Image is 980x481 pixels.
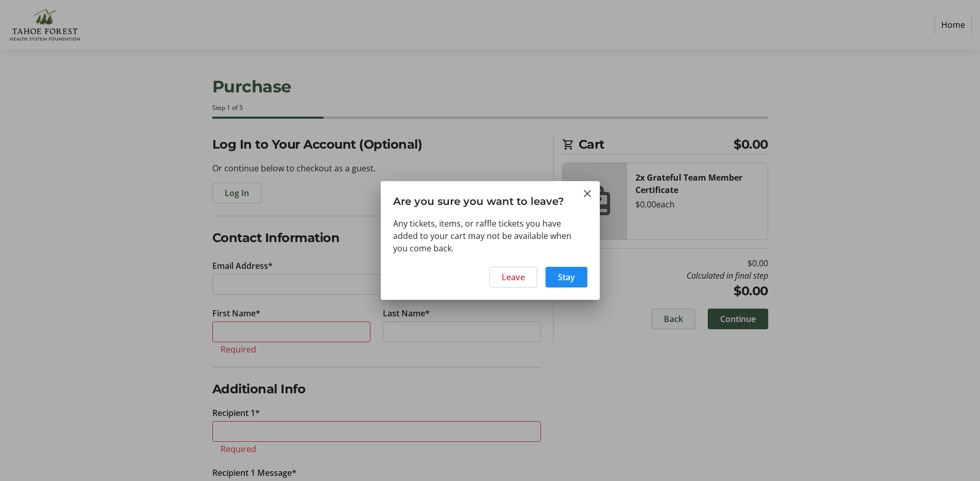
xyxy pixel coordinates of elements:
[558,271,575,283] span: Stay
[393,217,587,254] div: Any tickets, items, or raffle tickets you have added to your cart may not be available when you c...
[489,267,537,287] button: Leave
[546,267,587,287] button: Stay
[502,271,525,283] span: Leave
[581,187,594,200] button: Close
[381,181,600,217] h3: Are you sure you want to leave?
